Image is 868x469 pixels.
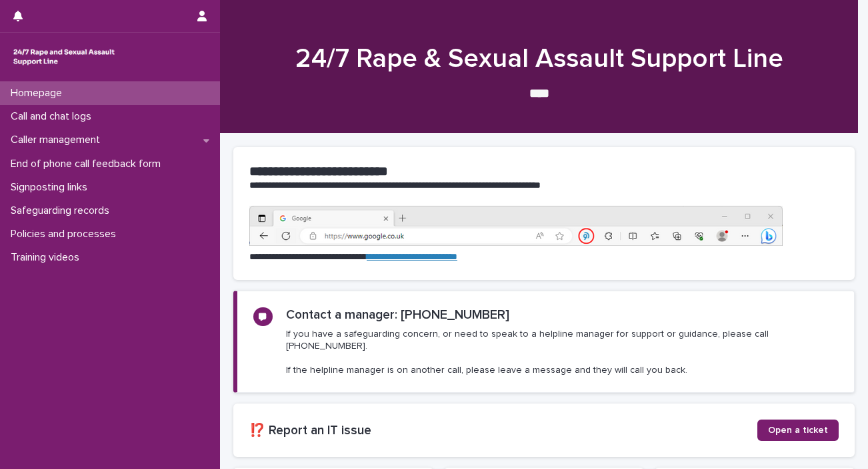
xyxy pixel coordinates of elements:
[5,228,127,241] p: Policies and processes
[5,110,102,123] p: Call and chat logs
[286,307,509,323] h2: Contact a manager: [PHONE_NUMBER]
[5,87,73,100] p: Homepage
[286,328,838,377] p: If you have a safeguarding concern, or need to speak to a helpline manager for support or guidanc...
[11,43,117,70] img: rhQMoQhaT3yELyF149Cw
[249,206,783,246] img: https%3A%2F%2Fcdn.document360.io%2F0deca9d6-0dac-4e56-9e8f-8d9979bfce0e%2FImages%2FDocumentation%...
[5,134,111,146] p: Caller management
[5,181,98,194] p: Signposting links
[5,204,120,217] p: Safeguarding records
[249,423,757,438] h2: ⁉️ Report an IT issue
[233,43,845,75] h1: 24/7 Rape & Sexual Assault Support Line
[5,251,90,264] p: Training videos
[757,420,839,441] a: Open a ticket
[768,426,828,435] span: Open a ticket
[5,158,171,170] p: End of phone call feedback form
